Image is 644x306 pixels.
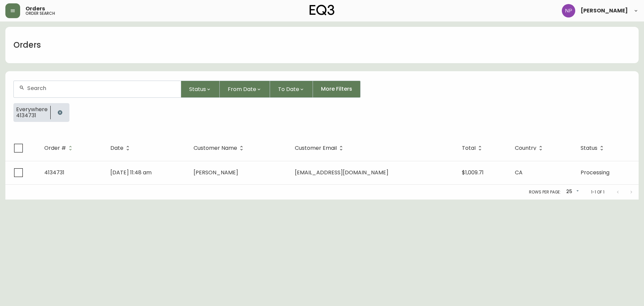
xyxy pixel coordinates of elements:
[295,146,337,150] span: Customer Email
[581,169,609,176] span: Processing
[515,145,545,151] span: Country
[462,169,484,176] span: $1,009.71
[581,8,628,13] span: [PERSON_NAME]
[220,81,270,98] button: From Date
[295,169,388,176] span: [EMAIL_ADDRESS][DOMAIN_NAME]
[189,85,206,93] span: Status
[181,81,220,98] button: Status
[194,145,246,151] span: Customer Name
[591,189,604,195] p: 1-1 of 1
[562,4,575,17] img: 50f1e64a3f95c89b5c5247455825f96f
[110,145,132,151] span: Date
[27,85,175,91] input: Search
[25,11,55,15] h5: order search
[25,6,45,11] span: Orders
[278,85,299,93] span: To Date
[529,189,561,195] p: Rows per page:
[295,145,345,151] span: Customer Email
[462,145,484,151] span: Total
[270,81,313,98] button: To Date
[515,169,523,176] span: CA
[194,146,237,150] span: Customer Name
[44,169,64,176] span: 4134731
[310,5,334,15] img: logo
[44,145,75,151] span: Order #
[313,81,361,98] button: More Filters
[462,146,476,150] span: Total
[563,186,580,198] div: 25
[16,113,48,119] span: 4134731
[110,169,152,176] span: [DATE] 11:48 am
[515,146,536,150] span: Country
[228,85,256,93] span: From Date
[194,169,238,176] span: [PERSON_NAME]
[13,39,41,51] h1: Orders
[581,146,597,150] span: Status
[581,145,606,151] span: Status
[110,146,123,150] span: Date
[321,85,352,93] span: More Filters
[44,146,66,150] span: Order #
[16,106,48,113] span: Everywhere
